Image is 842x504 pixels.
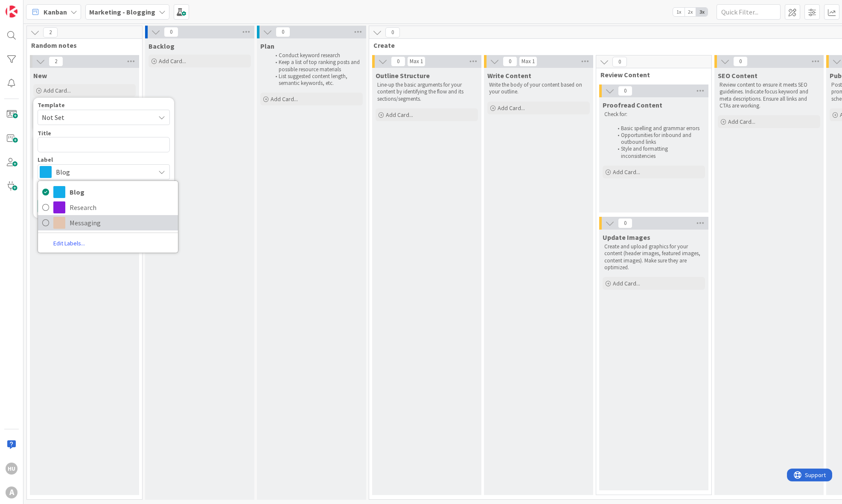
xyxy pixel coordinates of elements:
div: HU [6,463,17,475]
li: List suggested content length, semantic keywords, etc. [271,73,361,87]
span: 0 [733,56,748,67]
li: Basic spelling and grammar errors [613,125,704,132]
a: Messaging [38,215,178,230]
p: Check for: [604,111,703,118]
span: Outline Structure [376,71,430,80]
span: Backlog [149,42,175,50]
span: Add Card... [271,95,298,103]
p: Review content to ensure it meets SEO guidelines. Indicate focus keyword and meta descriptions. E... [720,82,819,109]
span: Messaging [70,216,174,229]
p: Line-up the basic arguments for your content by identifying the flow and its sections/segments. [377,82,476,102]
img: Visit kanbanzone.com [6,6,17,17]
span: 0 [164,27,178,37]
li: Opportunities for inbound and outbound links [613,132,704,146]
li: Style and formatting inconsistencies [613,146,704,160]
div: Max 1 [410,59,423,64]
span: Plan [260,42,274,50]
span: Label [38,157,53,163]
span: Blog [56,166,151,178]
span: 0 [618,218,632,228]
p: Create and upload graphics for your content (header images, featured images, content images). Mak... [604,243,703,271]
span: Add Card... [498,104,525,112]
span: Add Card... [728,118,755,125]
span: Add Card... [613,168,640,176]
span: Support [18,1,39,12]
span: Update Images [603,233,650,242]
li: Keep a list of top ranking posts and possible resource materials [271,59,361,73]
p: Write the body of your content based on your outline. [489,82,588,96]
span: 2 [49,56,63,67]
span: Review Content [600,70,701,79]
span: Template [38,102,65,108]
a: Edit Labels... [38,238,100,249]
span: Research [70,201,174,214]
span: 0 [276,27,290,37]
span: 0 [618,86,632,96]
span: Add Card... [44,87,71,94]
span: 0 [385,27,400,38]
b: Marketing - Blogging [89,8,155,16]
span: Add Card... [159,57,186,65]
div: A [6,487,17,498]
a: Blog [38,184,178,200]
span: 1x [673,8,685,16]
span: SEO Content [718,71,758,80]
span: Random notes [31,41,131,50]
span: Write Content [487,71,531,80]
span: Proofread Content [603,101,662,109]
a: Research [38,200,178,215]
span: New [33,71,47,80]
label: Title [38,129,51,137]
span: Add Card... [613,280,640,287]
span: 2 [43,27,58,38]
div: Max 1 [522,59,535,64]
span: Blog [70,186,174,198]
span: Not Set [42,112,149,123]
span: Kanban [44,7,67,17]
span: Add Card... [386,111,413,119]
span: 0 [391,56,405,67]
input: Quick Filter... [717,4,781,20]
span: 0 [612,57,627,67]
span: 3x [696,8,708,16]
li: Conduct keyword research [271,52,361,59]
span: 2x [685,8,696,16]
span: 0 [503,56,517,67]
